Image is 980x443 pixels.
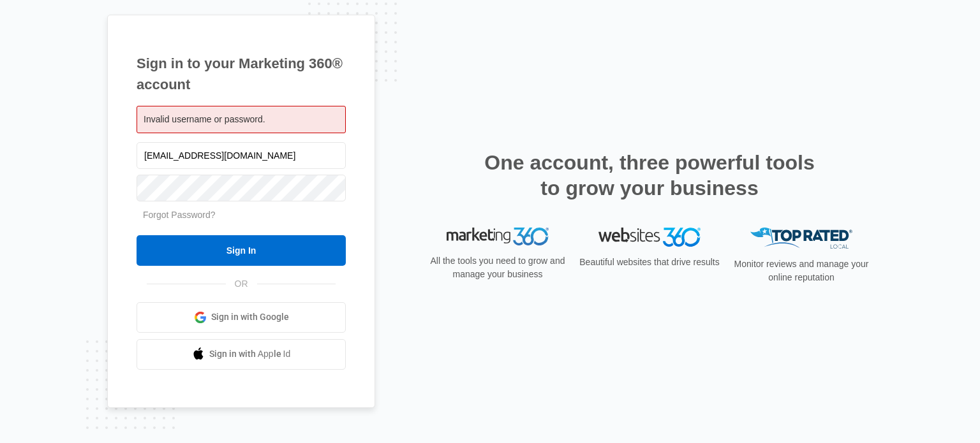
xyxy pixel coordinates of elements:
[137,302,346,333] a: Sign in with Google
[598,228,701,246] img: Websites 360
[137,235,346,266] input: Sign In
[447,228,549,245] img: Marketing 360
[426,254,569,281] p: All the tools you need to grow and manage your business
[144,114,265,124] span: Invalid username or password.
[209,347,291,361] span: Sign in with Apple Id
[211,310,289,324] span: Sign in with Google
[226,277,257,291] span: OR
[730,258,873,284] p: Monitor reviews and manage your online reputation
[578,256,721,269] p: Beautiful websites that drive results
[137,53,346,95] h1: Sign in to your Marketing 360® account
[137,339,346,370] a: Sign in with Apple Id
[137,142,346,169] input: Email
[480,150,819,201] h2: One account, three powerful tools to grow your business
[143,210,216,220] a: Forgot Password?
[750,228,852,249] img: Top Rated Local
